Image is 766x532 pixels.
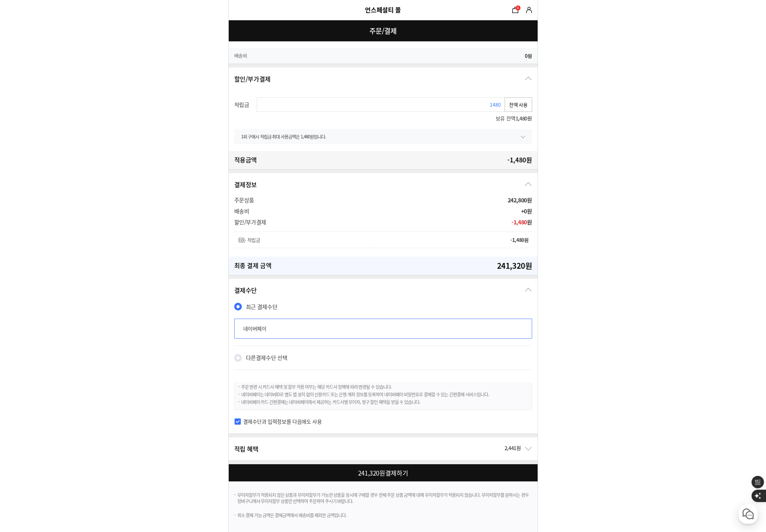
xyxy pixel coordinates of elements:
[238,382,528,390] li: 주문 변경 시 카드사 혜택 및 할부 적용 여부는 해당 카드사 정책에 따라 변경될 수 있습니다.
[234,97,249,112] strong: 적립금
[525,52,528,59] span: 0
[2,218,45,235] a: 홈
[22,228,26,234] span: 홈
[511,218,532,226] span: 원
[527,196,532,204] span: 원
[234,512,532,518] li: 최소 결제 가능 금액은 결제금액에서 배송비를 제외한 금액입니다.
[238,236,260,244] span: 적립금
[234,286,257,295] h2: 결제수단
[514,218,527,226] span: 1,480
[524,5,534,15] a: 마이쇼핑
[521,207,532,215] span: +
[246,353,288,370] label: 결제수단 선택
[246,302,278,319] label: 최근 결제수단
[63,229,71,234] span: 대화
[512,236,524,243] span: 1,480
[505,97,532,112] button: 전액 사용
[229,464,538,481] button: 241,320원결제하기
[243,418,322,425] label: 결제수단과 입력정보를 다음에도 사용
[505,444,521,452] span: 2,441원
[234,205,288,216] th: 배송비
[234,216,288,227] th: 할인/부가결제
[45,218,89,235] a: 대화
[496,115,532,122] span: 보유 잔액
[510,236,528,244] span: - 원
[238,397,528,405] li: 네이버페이 카드 간편결제는 네이버페이에서 제공하는 카드사별 무이자, 청구 할인 혜택을 받을 수 있습니다.
[106,228,115,234] span: 설정
[89,218,132,235] a: 설정
[234,444,259,454] h2: 적립 혜택
[497,262,532,269] strong: 원
[516,6,519,10] span: 11
[234,196,288,205] th: 주문상품
[497,260,525,271] span: 241,320
[234,156,257,164] h3: 적용금액
[229,20,538,42] h1: 주문/결제
[234,262,272,269] h3: 최종 결제 금액
[234,74,271,84] h2: 할인/부가결제
[234,52,247,60] h3: 배송비
[508,196,532,204] span: 242,800
[238,390,528,397] li: 네이버페이는 네이버ID로 별도 앱 설치 없이 신용카드 또는 은행 계좌 정보를 등록하여 네이버페이 비밀번호로 결제할 수 있는 간편결제 서비스입니다.
[510,5,520,15] a: 장바구니11
[234,180,257,189] h2: 결제정보
[365,5,401,14] a: 언스페셜티 몰
[516,115,532,122] span: 1,480원
[234,319,532,339] div: 네이버페이
[241,134,525,140] li: 1회 구매시 적립금 최대 사용금액은 1,480원입니다.
[234,492,532,512] li: 무이자할부가 적용되지 않은 상품과 무이자할부가 가능한 상품을 동시에 구매할 경우 전체 주문 상품 금액에 대해 무이자할부가 적용되지 않습니다. 무이자할부를 원하시는 경우 장바구...
[510,155,526,164] span: 1,480
[246,353,256,362] span: 다른
[524,207,532,215] span: 0원
[511,218,527,226] span: -
[507,156,532,164] div: - 원
[525,52,532,60] span: 원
